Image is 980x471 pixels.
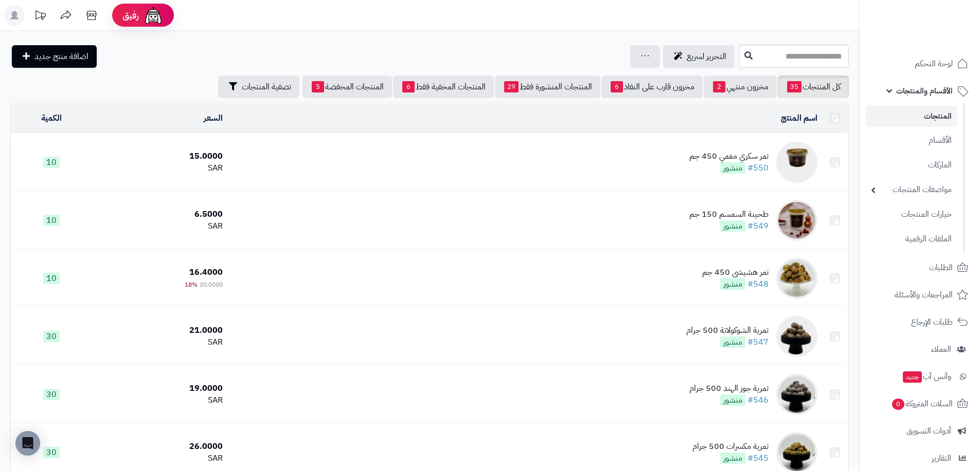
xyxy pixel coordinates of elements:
[34,50,88,63] span: اضافة منتج جديد
[866,310,974,334] a: طلبات الإرجاع
[689,209,769,220] div: طحينة السمسم 150 جم
[43,273,60,284] span: 10
[122,9,139,22] span: رفيق
[895,288,953,302] span: المراجعات والأسئلة
[495,76,600,98] a: المنتجات المنشورة فقط29
[204,112,223,124] a: السعر
[787,81,801,92] span: 35
[720,394,745,406] span: منشور
[686,325,769,336] div: تمرية الشوكولاتة 500 جرام
[12,45,97,68] a: اضافة منتج جديد
[747,336,769,348] a: #547
[931,342,951,356] span: العملاء
[866,129,957,152] a: الأقسام
[866,419,974,443] a: أدوات التسويق
[96,394,223,406] div: SAR
[720,453,745,464] span: منشور
[702,267,769,278] div: تمر هشيشي 450 جم
[747,452,769,464] a: #545
[96,162,223,174] div: SAR
[903,371,922,383] span: جديد
[96,441,223,453] div: 26.0000
[96,453,223,464] div: SAR
[402,81,415,92] span: 6
[866,446,974,470] a: التقارير
[781,112,817,124] a: اسم المنتج
[720,162,745,174] span: منشور
[689,383,769,394] div: تمرية جوز الهند 500 جرام
[96,325,223,336] div: 21.0000
[27,5,53,28] a: تحديثات المنصة
[96,150,223,162] div: 15.0000
[611,81,623,92] span: 6
[218,76,299,98] button: تصفية المنتجات
[866,51,974,76] a: لوحة التحكم
[687,50,726,63] span: التحرير لسريع
[776,258,817,299] img: تمر هشيشي 450 جم
[689,150,769,162] div: تمر سكري مغمي 450 جم
[41,112,62,124] a: الكمية
[43,447,60,458] span: 30
[929,260,953,275] span: الطلبات
[906,424,951,438] span: أدوات التسويق
[43,389,60,400] span: 30
[866,255,974,280] a: الطلبات
[43,157,60,168] span: 10
[902,369,951,384] span: وآتس آب
[96,220,223,232] div: SAR
[393,76,494,98] a: المنتجات المخفية فقط6
[866,179,957,201] a: مواصفات المنتجات
[866,228,957,250] a: الملفات الرقمية
[866,154,957,176] a: الماركات
[43,215,60,226] span: 10
[15,431,40,456] div: Open Intercom Messenger
[302,76,392,98] a: المنتجات المخفضة5
[776,316,817,357] img: تمرية الشوكولاتة 500 جرام
[504,81,519,92] span: 29
[778,76,849,98] a: كل المنتجات35
[143,5,164,26] img: ai-face.png
[96,383,223,394] div: 19.0000
[601,76,703,98] a: مخزون قارب على النفاذ6
[915,56,953,71] span: لوحة التحكم
[866,282,974,307] a: المراجعات والأسئلة
[185,280,198,289] span: 18%
[713,81,725,92] span: 2
[866,364,974,389] a: وآتس آبجديد
[96,209,223,220] div: 6.5000
[892,399,904,410] span: 0
[747,220,769,232] a: #549
[43,331,60,342] span: 30
[704,76,777,98] a: مخزون منتهي2
[747,278,769,290] a: #548
[242,81,291,93] span: تصفية المنتجات
[189,266,223,278] span: 16.4000
[911,315,953,329] span: طلبات الإرجاع
[866,337,974,362] a: العملاء
[776,374,817,415] img: تمرية جوز الهند 500 جرام
[776,142,817,183] img: تمر سكري مغمي 450 جم
[866,391,974,416] a: السلات المتروكة0
[866,203,957,225] a: خيارات المنتجات
[776,200,817,241] img: طحينة السمسم 150 جم
[96,336,223,348] div: SAR
[747,162,769,174] a: #550
[720,278,745,290] span: منشور
[866,106,957,127] a: المنتجات
[312,81,324,92] span: 5
[891,397,953,411] span: السلات المتروكة
[932,451,951,465] span: التقارير
[720,336,745,348] span: منشور
[720,220,745,232] span: منشور
[692,441,769,453] div: تمرية مكسرات 500 جرام
[896,84,953,98] span: الأقسام والمنتجات
[747,394,769,406] a: #546
[663,45,735,68] a: التحرير لسريع
[200,280,223,289] span: 20.0000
